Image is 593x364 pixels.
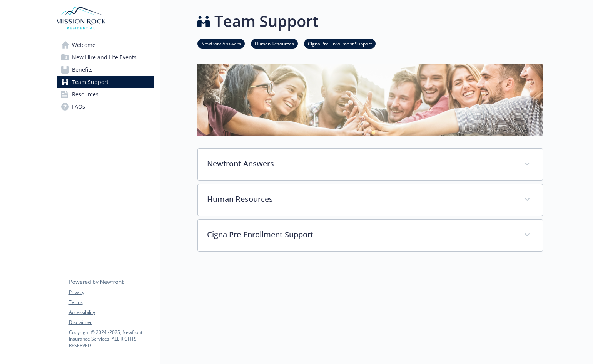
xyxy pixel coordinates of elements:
[198,149,543,180] div: Newfront Answers
[198,220,543,251] div: Cigna Pre-Enrollment Support
[57,64,154,76] a: Benefits
[72,64,93,76] span: Benefits
[72,76,109,88] span: Team Support
[72,88,99,101] span: Resources
[197,64,543,136] img: team support page banner
[214,10,319,33] h1: Team Support
[57,39,154,51] a: Welcome
[69,289,154,296] a: Privacy
[207,229,515,240] p: Cigna Pre-Enrollment Support
[198,184,543,216] div: Human Resources
[69,309,154,316] a: Accessibility
[304,40,376,47] a: Cigna Pre-Enrollment Support
[72,51,137,64] span: New Hire and Life Events
[57,101,154,113] a: FAQs
[69,299,154,306] a: Terms
[69,319,154,326] a: Disclaimer
[197,40,245,47] a: Newfront Answers
[57,76,154,88] a: Team Support
[69,329,154,349] p: Copyright © 2024 - 2025 , Newfront Insurance Services, ALL RIGHTS RESERVED
[207,193,515,205] p: Human Resources
[251,40,298,47] a: Human Resources
[72,39,95,51] span: Welcome
[57,51,154,64] a: New Hire and Life Events
[207,158,515,169] p: Newfront Answers
[72,101,85,113] span: FAQs
[57,88,154,101] a: Resources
